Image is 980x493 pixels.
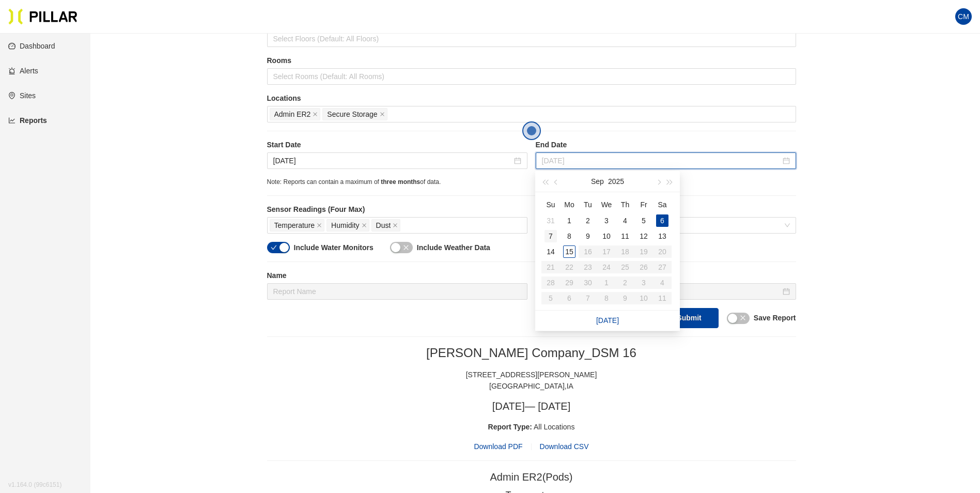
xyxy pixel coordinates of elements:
[591,171,604,192] button: Sep
[600,214,613,227] div: 3
[267,283,527,300] input: Report Name
[653,228,672,244] td: 2025-09-13
[267,177,796,187] div: Note: Reports can contain a maximum of of data.
[740,315,746,321] span: close
[474,441,522,452] span: Download PDF
[579,213,597,228] td: 2025-09-02
[417,242,490,253] label: Include Weather Data
[560,244,579,259] td: 2025-09-15
[274,109,311,120] span: Admin ER2
[619,230,631,242] div: 11
[653,196,672,213] th: Sa
[267,204,527,215] label: Sensor Readings (Four Max)
[579,196,597,213] th: Tu
[563,214,575,227] div: 1
[488,423,532,431] span: Report Type:
[540,442,589,451] span: Download CSV
[8,8,77,25] img: Pillar Technologies
[597,196,616,213] th: We
[616,213,634,228] td: 2025-09-04
[579,228,597,244] td: 2025-09-09
[660,308,718,328] button: Submit
[582,230,594,242] div: 9
[656,230,668,242] div: 13
[560,213,579,228] td: 2025-09-01
[541,196,560,213] th: Su
[958,8,969,25] span: CM
[362,223,367,229] span: close
[380,112,385,118] span: close
[271,244,277,251] span: check
[267,345,796,361] h2: [PERSON_NAME] Company_DSM 16
[545,214,557,227] div: 31
[273,155,512,166] input: Sep 1, 2025
[536,140,796,150] label: End Date
[327,109,377,120] span: Secure Storage
[597,213,616,228] td: 2025-09-03
[616,196,634,213] th: Th
[608,171,624,192] button: 2025
[393,223,398,229] span: close
[267,93,796,104] label: Locations
[522,121,541,140] button: Open the dialog
[754,313,796,323] label: Save Report
[8,42,55,50] a: dashboardDashboard
[267,270,527,281] label: Name
[560,228,579,244] td: 2025-09-08
[267,55,796,66] label: Rooms
[545,230,557,242] div: 7
[381,178,420,186] span: three months
[541,228,560,244] td: 2025-09-07
[542,155,781,166] input: Sep 6, 2025
[637,214,650,227] div: 5
[616,228,634,244] td: 2025-09-11
[376,220,391,231] span: Dust
[563,230,575,242] div: 8
[653,213,672,228] td: 2025-09-06
[656,214,668,227] div: 6
[597,228,616,244] td: 2025-09-10
[267,369,796,380] div: [STREET_ADDRESS][PERSON_NAME]
[619,214,631,227] div: 4
[563,245,575,258] div: 15
[490,469,572,485] div: Admin ER2 (Pods)
[274,220,315,231] span: Temperature
[267,400,796,413] h3: [DATE] — [DATE]
[600,230,613,242] div: 10
[267,421,796,433] div: All Locations
[560,196,579,213] th: Mo
[541,244,560,259] td: 2025-09-14
[317,223,322,229] span: close
[634,228,653,244] td: 2025-09-12
[313,112,318,118] span: close
[637,230,650,242] div: 12
[331,220,359,231] span: Humidity
[634,213,653,228] td: 2025-09-05
[596,316,619,325] a: [DATE]
[582,214,594,227] div: 2
[294,242,374,253] label: Include Water Monitors
[8,91,36,100] a: environmentSites
[403,244,409,251] span: close
[8,67,38,75] a: alertAlerts
[541,213,560,228] td: 2025-08-31
[267,380,796,392] div: [GEOGRAPHIC_DATA] , IA
[267,140,527,150] label: Start Date
[8,116,47,125] a: line-chartReports
[634,196,653,213] th: Fr
[545,245,557,258] div: 14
